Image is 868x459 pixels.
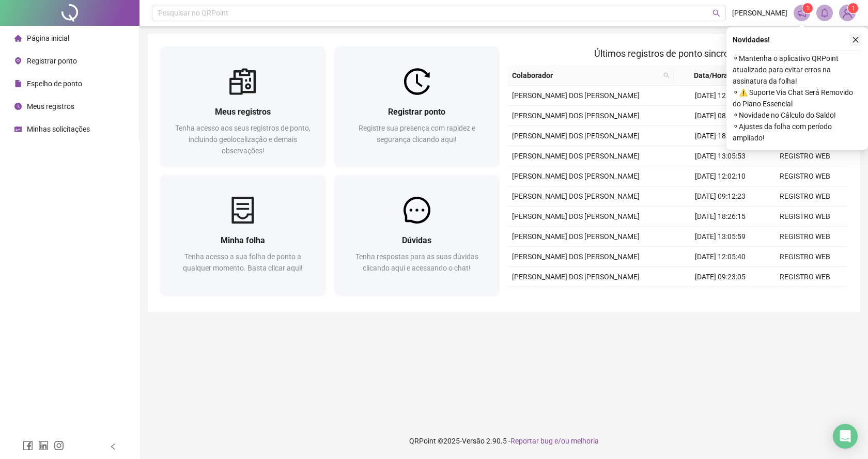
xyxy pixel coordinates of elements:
span: [PERSON_NAME] DOS [PERSON_NAME] [512,273,640,281]
span: [PERSON_NAME] DOS [PERSON_NAME] [512,112,640,120]
span: bell [820,8,829,18]
a: DúvidasTenha respostas para as suas dúvidas clicando aqui e acessando o chat! [334,175,500,295]
td: [DATE] 09:12:23 [678,186,763,207]
a: Meus registrosTenha acesso aos seus registros de ponto, incluindo geolocalização e demais observa... [160,46,326,167]
span: [PERSON_NAME] DOS [PERSON_NAME] [512,152,640,160]
span: Tenha acesso aos seus registros de ponto, incluindo geolocalização e demais observações! [175,124,311,155]
span: ⚬ Novidade no Cálculo do Saldo! [733,109,862,121]
span: Versão [462,437,485,445]
span: Registrar ponto [27,57,77,65]
td: [DATE] 13:05:53 [678,146,763,166]
span: Tenha acesso a sua folha de ponto a qualquer momento. Basta clicar aqui! [183,252,303,272]
span: home [14,35,22,42]
span: search [712,9,720,17]
span: ⚬ ⚠️ Suporte Via Chat Será Removido do Plano Essencial [733,87,862,109]
span: Registre sua presença com rapidez e segurança clicando aqui! [359,124,475,144]
td: REGISTRO WEB [763,267,847,287]
span: Página inicial [27,34,69,42]
span: linkedin [38,440,49,451]
span: Colaborador [512,70,659,81]
th: Data/Hora [674,66,757,86]
span: Espelho de ponto [27,80,82,88]
div: Open Intercom Messenger [833,424,858,449]
span: Registrar ponto [388,107,445,117]
span: Reportar bug e/ou melhoria [510,437,599,445]
a: Minha folhaTenha acesso a sua folha de ponto a qualquer momento. Basta clicar aqui! [160,175,326,295]
span: Data/Hora [678,70,745,81]
span: Meus registros [215,107,271,117]
span: search [661,68,672,83]
span: [PERSON_NAME] DOS [PERSON_NAME] [512,212,640,220]
td: [DATE] 08:58:09 [678,106,763,126]
span: [PERSON_NAME] DOS [PERSON_NAME] [512,252,640,261]
td: [DATE] 12:02:10 [678,166,763,186]
span: ⚬ Ajustes da folha com período ampliado! [733,121,862,144]
span: facebook [23,440,33,451]
span: [PERSON_NAME] DOS [PERSON_NAME] [512,172,640,180]
span: [PERSON_NAME] DOS [PERSON_NAME] [512,232,640,241]
img: 84420 [840,5,855,21]
span: Dúvidas [402,235,431,245]
td: REGISTRO WEB [763,247,847,267]
td: [DATE] 12:31:36 [678,86,763,106]
span: Últimos registros de ponto sincronizados [594,48,761,59]
span: 1 [806,5,810,12]
span: Minhas solicitações [27,125,90,133]
span: Minha folha [221,235,265,245]
td: [DATE] 13:05:59 [678,227,763,247]
td: REGISTRO WEB [763,207,847,227]
span: search [663,72,670,78]
sup: Atualize o seu contato no menu Meus Dados [848,3,858,13]
span: instagram [54,440,64,451]
sup: 1 [802,3,813,13]
td: [DATE] 09:23:05 [678,267,763,287]
span: 1 [851,5,855,12]
span: ⚬ Mantenha o aplicativo QRPoint atualizado para evitar erros na assinatura da folha! [733,53,862,87]
td: [DATE] 18:38:49 [678,287,763,307]
span: notification [797,8,807,18]
td: REGISTRO WEB [763,166,847,186]
td: REGISTRO WEB [763,186,847,207]
span: Novidades ! [733,34,770,45]
span: [PERSON_NAME] [732,7,787,19]
td: REGISTRO WEB [763,227,847,247]
span: left [110,443,117,450]
td: [DATE] 18:26:15 [678,207,763,227]
span: [PERSON_NAME] DOS [PERSON_NAME] [512,91,640,100]
span: [PERSON_NAME] DOS [PERSON_NAME] [512,192,640,200]
span: environment [14,57,22,65]
span: schedule [14,125,22,133]
footer: QRPoint © 2025 - 2.90.5 - [139,423,868,459]
a: Registrar pontoRegistre sua presença com rapidez e segurança clicando aqui! [334,46,500,167]
td: REGISTRO WEB [763,287,847,307]
td: [DATE] 18:01:08 [678,126,763,146]
span: Meus registros [27,102,74,110]
td: REGISTRO WEB [763,146,847,166]
td: [DATE] 12:05:40 [678,247,763,267]
span: close [852,36,859,43]
span: clock-circle [14,103,22,110]
span: [PERSON_NAME] DOS [PERSON_NAME] [512,132,640,140]
span: file [14,80,22,87]
span: Tenha respostas para as suas dúvidas clicando aqui e acessando o chat! [355,252,478,272]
